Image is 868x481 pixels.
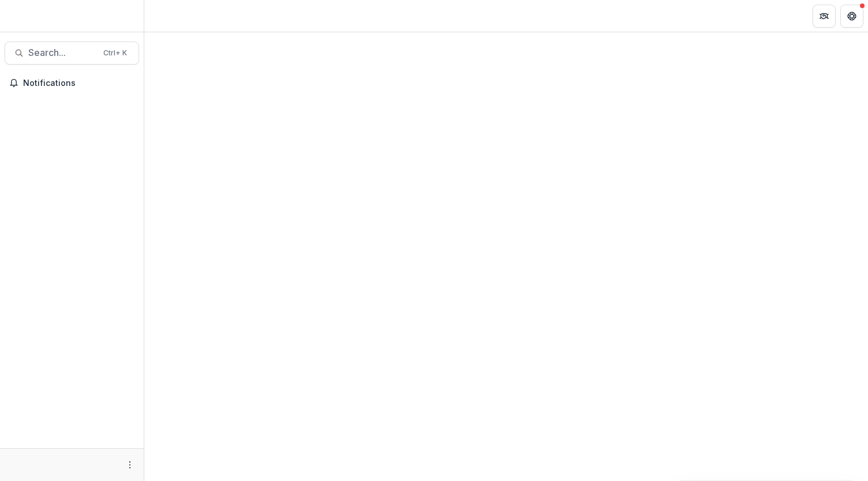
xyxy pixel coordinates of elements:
button: Get Help [840,5,863,28]
button: Search... [5,42,139,65]
span: Notifications [23,78,134,88]
nav: breadcrumb [149,7,198,24]
button: More [123,458,137,472]
button: Notifications [5,74,139,92]
div: Ctrl + K [101,47,129,59]
button: Partners [813,5,836,28]
span: Search... [28,47,96,58]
